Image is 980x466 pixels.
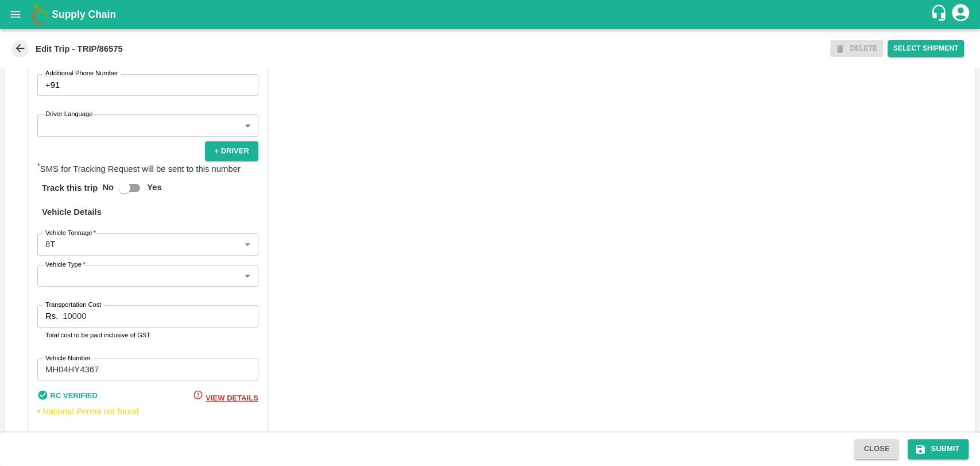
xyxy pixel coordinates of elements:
label: Transportation Cost [45,300,101,309]
button: open drawer [2,1,29,28]
strong: Vehicle Details [42,207,102,217]
label: Vehicle Tonnage [45,228,96,237]
b: RC Verified [51,391,98,400]
img: logo [29,3,52,26]
button: Submit [908,439,969,459]
p: +91 [45,79,60,91]
label: Vehicle Number [45,353,91,363]
div: customer-support [930,4,950,25]
input: Ex: TS07EX8889 [37,359,258,380]
button: Select Shipment [888,40,964,57]
p: No [102,181,114,194]
h6: Track this trip [37,176,102,200]
b: Edit Trip - TRIP/86575 [36,44,123,53]
label: Vehicle Type [45,260,86,269]
p: 8T [45,238,55,251]
b: Yes [147,183,162,192]
button: Close [854,439,898,459]
p: Rs. [45,310,58,322]
b: Supply Chain [52,9,116,20]
p: • National Permit not found [37,405,258,418]
label: Driver Language [45,109,92,118]
div: account of current user [950,2,971,26]
label: Additional Phone Number [45,69,118,78]
p: SMS for Tracking Request will be sent to this number [37,161,258,175]
p: Total cost to be paid inclusive of GST [45,330,250,340]
span: View Details [206,394,258,402]
button: + Driver [205,141,258,161]
a: Supply Chain [52,6,930,22]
